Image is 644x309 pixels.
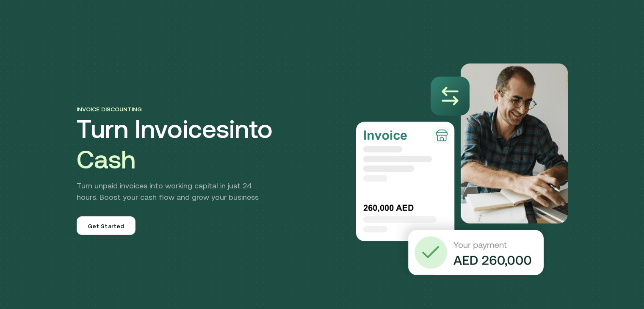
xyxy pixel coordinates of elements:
[77,180,273,203] p: Turn unpaid invoices into working capital in just 24 hours. Boost your cash flow and grow your bu...
[356,63,568,275] img: Invoice Discounting
[77,114,322,175] h1: Turn Invoices into
[88,222,124,231] span: Get Started
[77,106,142,113] span: Invoice discounting
[77,145,135,174] span: Cash
[77,216,135,235] a: Get Started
